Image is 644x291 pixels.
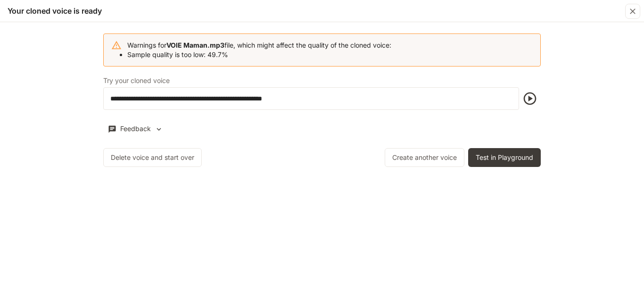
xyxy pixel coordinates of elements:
button: Test in Playground [468,148,541,167]
button: Create another voice [385,148,464,167]
p: Try your cloned voice [103,77,170,84]
li: Sample quality is too low: 49.7% [127,50,391,59]
b: VOIE Maman.mp3 [166,41,224,49]
button: Delete voice and start over [103,148,202,167]
h5: Your cloned voice is ready [8,6,102,16]
button: Feedback [103,121,167,137]
div: Warnings for file, which might affect the quality of the cloned voice: [127,37,391,63]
